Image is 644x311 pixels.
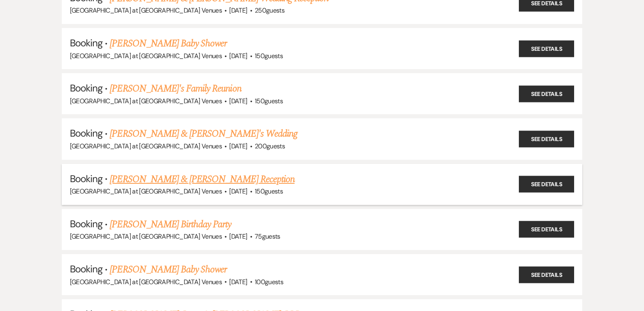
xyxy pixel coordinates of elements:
[110,36,227,51] a: [PERSON_NAME] Baby Shower
[229,142,247,150] span: [DATE]
[110,81,241,96] a: [PERSON_NAME]'s Family Reunion
[255,52,283,60] span: 150 guests
[519,176,574,193] a: See Details
[255,97,283,105] span: 150 guests
[519,40,574,57] a: See Details
[70,82,102,94] span: Booking
[255,6,284,15] span: 250 guests
[229,6,247,15] span: [DATE]
[110,172,295,187] a: [PERSON_NAME] & [PERSON_NAME] Reception
[519,85,574,102] a: See Details
[70,232,222,241] span: [GEOGRAPHIC_DATA] at [GEOGRAPHIC_DATA] Venues
[70,172,102,185] span: Booking
[255,278,283,286] span: 100 guests
[519,221,574,238] a: See Details
[110,262,227,277] a: [PERSON_NAME] Baby Shower
[229,97,247,105] span: [DATE]
[229,232,247,241] span: [DATE]
[110,217,231,232] a: [PERSON_NAME] Birthday Party
[255,142,285,150] span: 200 guests
[70,52,222,60] span: [GEOGRAPHIC_DATA] at [GEOGRAPHIC_DATA] Venues
[70,97,222,105] span: [GEOGRAPHIC_DATA] at [GEOGRAPHIC_DATA] Venues
[70,37,102,49] span: Booking
[70,187,222,196] span: [GEOGRAPHIC_DATA] at [GEOGRAPHIC_DATA] Venues
[70,6,222,15] span: [GEOGRAPHIC_DATA] at [GEOGRAPHIC_DATA] Venues
[70,263,102,275] span: Booking
[110,126,297,141] a: [PERSON_NAME] & [PERSON_NAME]'s Wedding
[70,217,102,230] span: Booking
[255,232,280,241] span: 75 guests
[229,52,247,60] span: [DATE]
[255,187,283,196] span: 150 guests
[519,130,574,147] a: See Details
[229,187,247,196] span: [DATE]
[229,278,247,286] span: [DATE]
[70,278,222,286] span: [GEOGRAPHIC_DATA] at [GEOGRAPHIC_DATA] Venues
[70,142,222,150] span: [GEOGRAPHIC_DATA] at [GEOGRAPHIC_DATA] Venues
[519,266,574,283] a: See Details
[70,127,102,139] span: Booking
